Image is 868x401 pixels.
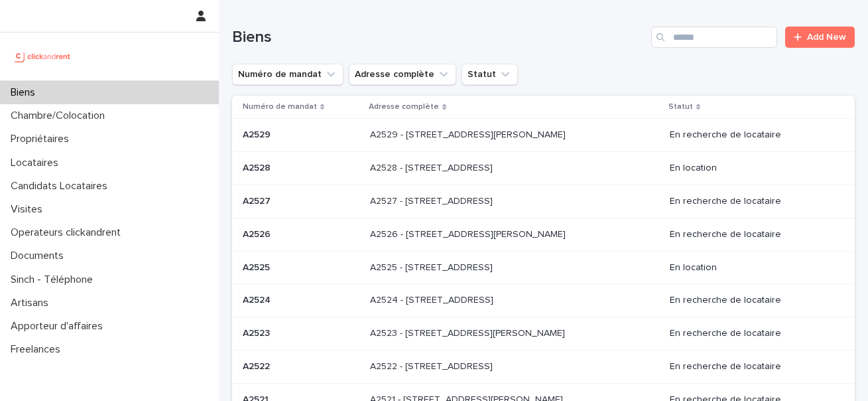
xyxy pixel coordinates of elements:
[785,27,855,48] a: Add New
[243,359,273,372] p: A2522
[232,152,855,185] tr: A2528A2528 A2528 - [STREET_ADDRESS]A2528 - [STREET_ADDRESS] En location
[462,64,518,85] button: Statut
[369,100,439,114] p: Adresse complète
[243,325,273,339] p: A2523
[243,100,317,114] p: Numéro de mandat
[232,251,855,284] tr: A2525A2525 A2525 - [STREET_ADDRESS]A2525 - [STREET_ADDRESS] En location
[370,160,495,174] p: A2528 - [STREET_ADDRESS]
[232,317,855,351] tr: A2523A2523 A2523 - [STREET_ADDRESS][PERSON_NAME]A2523 - [STREET_ADDRESS][PERSON_NAME] En recherch...
[232,284,855,317] tr: A2524A2524 A2524 - [STREET_ADDRESS]A2524 - [STREET_ADDRESS] En recherche de locataire
[370,292,496,306] p: A2524 - [STREET_ADDRESS]
[5,133,80,145] p: Propriétaires
[370,359,495,372] p: A2522 - [STREET_ADDRESS]
[370,127,568,141] p: A2529 - 14 rue Honoré de Balzac, Garges-lès-Gonesse 95140
[243,127,273,141] p: A2529
[5,320,113,333] p: Apporteur d'affaires
[232,185,855,218] tr: A2527A2527 A2527 - [STREET_ADDRESS]A2527 - [STREET_ADDRESS] En recherche de locataire
[5,274,103,286] p: Sinch - Téléphone
[5,250,74,262] p: Documents
[670,129,834,141] p: En recherche de locataire
[243,260,273,274] p: A2525
[232,119,855,152] tr: A2529A2529 A2529 - [STREET_ADDRESS][PERSON_NAME]A2529 - [STREET_ADDRESS][PERSON_NAME] En recherch...
[232,28,646,47] h1: Biens
[11,43,75,70] img: UCB0brd3T0yccxBKYDjQ
[232,218,855,251] tr: A2526A2526 A2526 - [STREET_ADDRESS][PERSON_NAME]A2526 - [STREET_ADDRESS][PERSON_NAME] En recherch...
[5,226,131,239] p: Operateurs clickandrent
[349,64,456,85] button: Adresse complète
[670,163,834,174] p: En location
[243,292,273,306] p: A2524
[670,196,834,207] p: En recherche de locataire
[232,64,343,85] button: Numéro de mandat
[5,157,69,169] p: Locataires
[670,295,834,306] p: En recherche de locataire
[668,100,693,114] p: Statut
[370,325,568,339] p: A2523 - 18 quai Alphonse Le Gallo, Boulogne-Billancourt 92100
[232,350,855,383] tr: A2522A2522 A2522 - [STREET_ADDRESS]A2522 - [STREET_ADDRESS] En recherche de locataire
[243,193,273,207] p: A2527
[651,27,777,48] input: Search
[670,229,834,240] p: En recherche de locataire
[243,226,273,240] p: A2526
[670,361,834,372] p: En recherche de locataire
[370,193,495,207] p: A2527 - [STREET_ADDRESS]
[370,260,495,274] p: A2525 - [STREET_ADDRESS]
[5,180,118,193] p: Candidats Locataires
[670,328,834,339] p: En recherche de locataire
[370,226,568,240] p: A2526 - [STREET_ADDRESS][PERSON_NAME]
[807,33,846,42] span: Add New
[243,160,273,174] p: A2528
[5,86,46,99] p: Biens
[670,262,834,274] p: En location
[5,110,115,122] p: Chambre/Colocation
[5,203,53,216] p: Visites
[5,297,59,309] p: Artisans
[5,343,71,356] p: Freelances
